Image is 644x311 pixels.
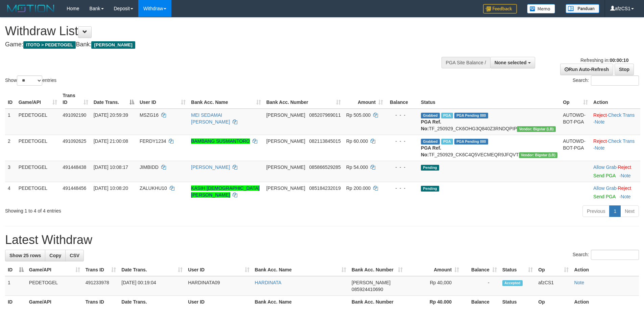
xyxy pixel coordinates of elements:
[16,109,60,135] td: PEDETOGEL
[418,89,560,109] th: Status
[140,112,159,118] span: MSZG16
[527,4,555,14] img: Button%20Memo.svg
[500,264,536,276] th: Status: activate to sort column ascending
[252,264,349,276] th: Bank Acc. Name: activate to sort column ascending
[609,205,621,217] a: 1
[517,126,556,132] span: Vendor URL: https://dashboard.q2checkout.com/secure
[5,276,26,296] td: 1
[621,194,631,199] a: Note
[462,296,500,308] th: Balance
[560,89,591,109] th: Op: activate to sort column ascending
[560,64,613,75] a: Run Auto-Refresh
[608,112,635,118] a: Check Trans
[418,135,560,161] td: TF_250929_CK6C4Q5VECMEQR9JFQVT
[137,89,188,109] th: User ID: activate to sort column ascending
[593,164,618,170] span: ·
[185,264,252,276] th: User ID: activate to sort column ascending
[94,185,128,191] span: [DATE] 10:08:20
[388,112,415,118] div: - - -
[5,89,16,109] th: ID
[119,276,185,296] td: [DATE] 00:19:04
[70,253,79,258] span: CSV
[591,75,639,86] input: Search:
[593,164,616,170] a: Allow Grab
[45,250,66,261] a: Copy
[580,58,628,63] span: Refreshing in:
[83,264,119,276] th: Trans ID: activate to sort column ascending
[386,89,418,109] th: Balance
[441,113,453,118] span: Marked by afzCS1
[191,112,230,125] a: MEI SEDAMAI [PERSON_NAME]
[5,182,16,203] td: 4
[266,164,305,170] span: [PERSON_NAME]
[573,250,639,260] label: Search:
[63,185,86,191] span: 491448456
[266,185,305,191] span: [PERSON_NAME]
[593,112,607,118] a: Reject
[421,139,440,145] span: Grabbed
[346,185,371,191] span: Rp 200.000
[388,138,415,145] div: - - -
[566,4,599,13] img: panduan.png
[591,135,640,161] td: · ·
[388,164,415,171] div: - - -
[94,138,128,144] span: [DATE] 21:00:08
[60,89,91,109] th: Trans ID: activate to sort column ascending
[495,60,527,65] span: None selected
[610,58,628,63] strong: 00:00:10
[23,41,76,49] span: ITOTO > PEDETOGEL
[591,182,640,203] td: ·
[5,205,263,214] div: Showing 1 to 4 of 4 entries
[140,138,166,144] span: FERDY1234
[16,182,60,203] td: PEDETOGEL
[26,264,83,276] th: Game/API: activate to sort column ascending
[388,185,415,192] div: - - -
[5,109,16,135] td: 1
[266,112,305,118] span: [PERSON_NAME]
[483,4,517,14] img: Feedback.jpg
[421,119,441,131] b: PGA Ref. No:
[441,139,453,145] span: Marked by afzCS1
[346,112,371,118] span: Rp 505.000
[418,109,560,135] td: TF_250929_CK6OHG3Q840Z3RNDQPIP
[535,276,571,296] td: afzCS1
[349,264,405,276] th: Bank Acc. Number: activate to sort column ascending
[591,89,640,109] th: Action
[573,75,639,86] label: Search:
[343,89,386,109] th: Amount: activate to sort column ascending
[83,276,119,296] td: 491233978
[94,164,128,170] span: [DATE] 10:08:17
[346,164,368,170] span: Rp 54.000
[188,89,263,109] th: Bank Acc. Name: activate to sort column ascending
[571,296,639,308] th: Action
[191,138,250,144] a: BAMBANG SUSMANTORO
[593,173,615,178] a: Send PGA
[5,250,45,261] a: Show 25 rows
[140,185,167,191] span: ZALUKHU10
[191,185,260,198] a: KASIH [DEMOGRAPHIC_DATA][PERSON_NAME]
[560,109,591,135] td: AUTOWD-BOT-PGA
[593,194,615,199] a: Send PGA
[421,165,439,171] span: Pending
[26,296,83,308] th: Game/API
[17,75,42,86] select: Showentries
[519,152,558,158] span: Vendor URL: https://dashboard.q2checkout.com/secure
[621,173,631,178] a: Note
[255,280,282,285] a: HARDINATA
[16,161,60,182] td: PEDETOGEL
[405,276,462,296] td: Rp 40,000
[593,185,618,191] span: ·
[582,205,610,217] a: Previous
[574,280,584,285] a: Note
[83,296,119,308] th: Trans ID
[591,250,639,260] input: Search:
[91,41,135,49] span: [PERSON_NAME]
[595,145,605,151] a: Note
[500,296,536,308] th: Status
[5,135,16,161] td: 2
[571,264,639,276] th: Action
[405,264,462,276] th: Amount: activate to sort column ascending
[442,57,490,68] div: PGA Site Balance /
[5,3,56,14] img: MOTION_logo.png
[618,164,631,170] a: Reject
